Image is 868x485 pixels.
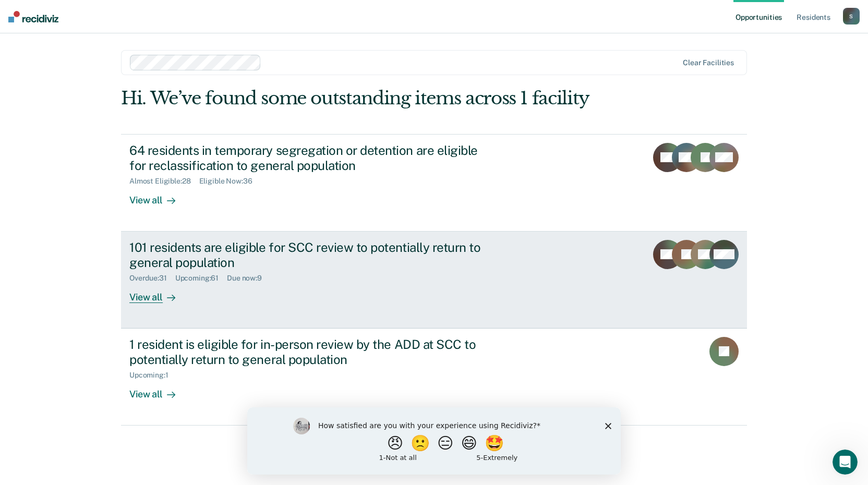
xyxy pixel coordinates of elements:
button: S [843,8,860,25]
div: Eligible Now : 36 [199,177,261,186]
iframe: Intercom live chat [833,450,858,475]
div: View all [129,283,188,303]
div: 1 resident is eligible for in-person review by the ADD at SCC to potentially return to general po... [129,337,496,367]
a: 101 residents are eligible for SCC review to potentially return to general populationOverdue:31Up... [121,232,747,329]
div: Almost Eligible : 28 [129,177,199,186]
div: Upcoming : 1 [129,371,177,380]
div: 101 residents are eligible for SCC review to potentially return to general population [129,240,496,270]
img: Recidiviz [8,11,58,22]
iframe: Survey by Kim from Recidiviz [247,407,621,475]
div: Upcoming : 61 [175,274,227,283]
a: 64 residents in temporary segregation or detention are eligible for reclassification to general p... [121,134,747,232]
div: Clear facilities [683,58,734,67]
div: View all [129,186,188,206]
div: 64 residents in temporary segregation or detention are eligible for reclassification to general p... [129,143,496,173]
div: Due now : 9 [227,274,270,283]
div: Hi. We’ve found some outstanding items across 1 facility [121,88,622,109]
a: 1 resident is eligible for in-person review by the ADD at SCC to potentially return to general po... [121,329,747,426]
div: Overdue : 31 [129,274,175,283]
div: View all [129,380,188,400]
